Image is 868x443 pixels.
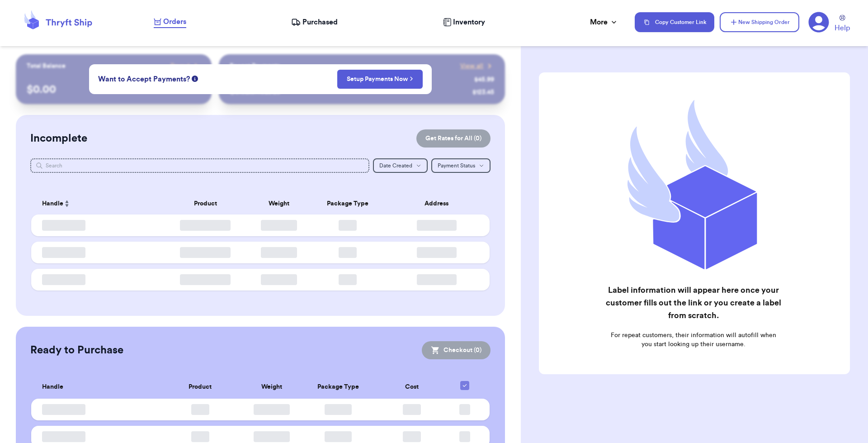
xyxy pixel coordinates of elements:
th: Package Type [306,193,389,214]
span: Handle [42,382,63,392]
a: Payout [170,62,201,71]
span: Orders [163,16,186,27]
a: Setup Payments Now [347,75,413,84]
a: Inventory [443,17,485,28]
button: New Shipping Order [720,12,799,32]
p: For repeat customers, their information will autofill when you start looking up their username. [605,331,782,349]
p: Recent Payments [230,62,280,71]
span: Want to Accept Payments? [98,74,190,85]
div: $ 123.45 [472,88,494,97]
a: View all [460,62,494,71]
h2: Incomplete [30,131,87,146]
h2: Ready to Purchase [30,343,123,357]
button: Sort ascending [63,198,71,209]
span: Handle [42,199,63,209]
p: $ 0.00 [27,82,201,97]
th: Product [156,376,245,399]
button: Date Created [373,158,428,173]
div: More [590,17,618,28]
th: Package Type [298,376,378,399]
th: Address [389,193,490,214]
span: Payment Status [438,163,475,168]
th: Cost [378,376,445,399]
th: Weight [245,376,298,399]
button: Setup Payments Now [337,70,423,89]
a: Orders [154,16,186,28]
button: Get Rates for All (0) [416,129,491,148]
span: Help [835,23,850,33]
button: Copy Customer Link [635,12,714,32]
h2: Label information will appear here once your customer fills out the link or you create a label fr... [605,284,782,322]
input: Search [30,158,370,173]
div: $ 45.99 [474,75,494,84]
th: Weight [251,193,307,214]
a: Purchased [291,17,338,28]
span: Date Created [379,163,412,168]
span: Purchased [302,17,338,28]
a: Help [835,15,850,33]
p: Total Balance [27,62,66,71]
span: View all [460,62,483,71]
th: Product [160,193,251,214]
span: Payout [170,62,190,71]
span: Inventory [453,17,485,28]
button: Payment Status [431,158,491,173]
button: Checkout (0) [422,341,491,359]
